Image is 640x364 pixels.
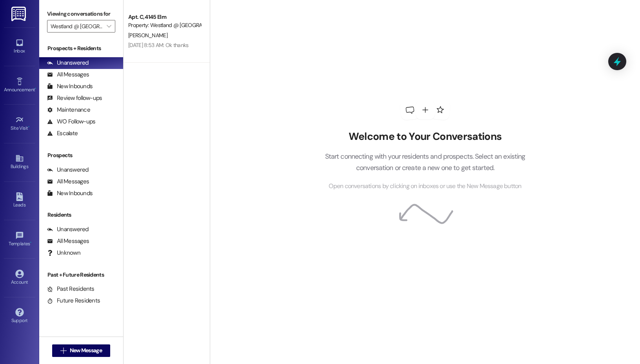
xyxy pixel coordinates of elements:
[107,23,111,29] i: 
[28,124,29,130] span: •
[47,118,95,126] div: WO Follow-ups
[313,130,537,143] h2: Welcome to Your Conversations
[39,211,123,219] div: Residents
[47,285,95,293] div: Past Residents
[47,225,89,234] div: Unanswered
[47,249,80,257] div: Unknown
[47,106,90,114] div: Maintenance
[128,32,167,39] span: [PERSON_NAME]
[47,59,89,67] div: Unanswered
[329,181,521,191] span: Open conversations by clicking on inboxes or use the New Message button
[39,271,123,279] div: Past + Future Residents
[4,306,35,327] a: Support
[52,344,110,357] button: New Message
[4,267,35,288] a: Account
[39,44,123,53] div: Prospects + Residents
[47,297,100,305] div: Future Residents
[47,129,78,138] div: Escalate
[70,346,102,355] span: New Message
[47,71,89,79] div: All Messages
[60,348,66,354] i: 
[313,151,537,173] p: Start connecting with your residents and prospects. Select an existing conversation or create a n...
[47,189,93,197] div: New Inbounds
[4,152,35,173] a: Buildings
[128,13,201,21] div: Apt. C, 4145 Elm
[47,237,89,245] div: All Messages
[51,20,103,33] input: All communities
[128,42,189,49] div: [DATE] 8:53 AM: Ok thanks
[4,36,35,57] a: Inbox
[4,229,35,250] a: Templates •
[128,21,201,29] div: Property: Westland @ [GEOGRAPHIC_DATA] (3389)
[4,190,35,211] a: Leads
[47,8,115,20] label: Viewing conversations for
[35,86,36,91] span: •
[4,113,35,134] a: Site Visit •
[11,7,27,21] img: ResiDesk Logo
[47,166,89,174] div: Unanswered
[30,240,31,245] span: •
[47,177,89,186] div: All Messages
[47,94,102,102] div: Review follow-ups
[47,82,93,91] div: New Inbounds
[39,151,123,159] div: Prospects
